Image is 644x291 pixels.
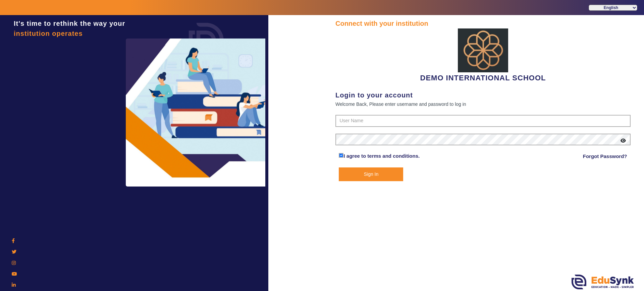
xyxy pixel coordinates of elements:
[14,20,125,27] span: It's time to rethink the way your
[335,90,631,100] div: Login to your account
[339,167,403,181] button: Sign In
[343,153,420,159] a: I agree to terms and conditions.
[14,30,83,37] span: institution operates
[335,100,631,108] div: Welcome Back, Please enter username and password to log in
[458,28,508,72] img: abdd4561-dfa5-4bc5-9f22-bd710a8d2831
[335,115,631,127] input: User Name
[126,39,267,187] img: login3.png
[572,275,634,289] img: edusynk.png
[181,15,231,65] img: login.png
[335,28,631,83] div: DEMO INTERNATIONAL SCHOOL
[583,152,627,160] a: Forgot Password?
[335,18,631,28] div: Connect with your institution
